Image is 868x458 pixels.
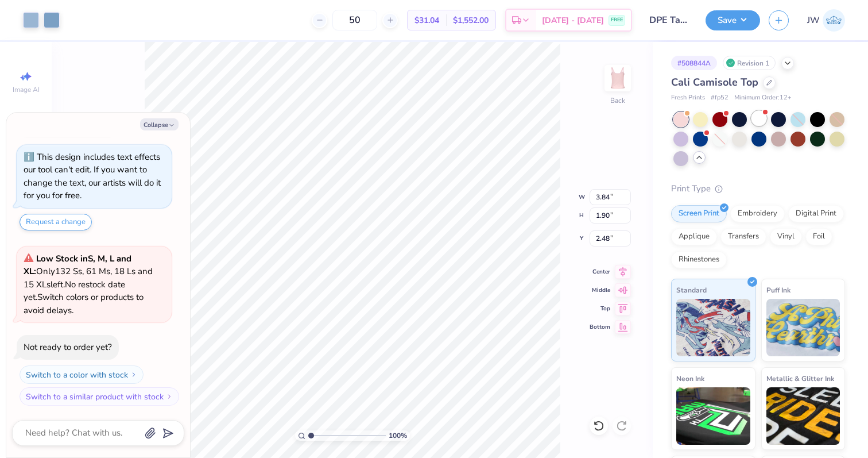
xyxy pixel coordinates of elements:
img: Back [606,67,629,90]
img: Puff Ink [766,299,840,356]
span: Cali Camisole Top [671,75,758,89]
button: Switch to a similar product with stock [20,387,179,406]
span: Middle [590,286,610,294]
div: Back [610,95,625,106]
div: Applique [671,228,717,245]
span: Standard [676,284,707,296]
span: $1,552.00 [453,14,489,26]
div: Transfers [720,228,766,245]
img: Metallic & Glitter Ink [766,387,840,445]
img: Switch to a color with stock [130,371,137,378]
span: No restock date yet. [24,279,125,303]
div: Not ready to order yet? [24,341,112,353]
div: Embroidery [730,205,785,222]
span: Neon Ink [676,372,704,384]
div: Revision 1 [723,56,776,70]
div: Digital Print [788,205,844,222]
span: Bottom [590,323,610,331]
input: Untitled Design [641,9,697,32]
span: Top [590,305,610,313]
span: Fresh Prints [671,93,705,103]
strong: Low Stock in S, M, L and XL : [24,253,131,278]
div: This design includes text effects our tool can't edit. If you want to change the text, our artist... [24,151,161,202]
img: Neon Ink [676,387,750,445]
div: Screen Print [671,205,727,222]
a: JW [807,9,845,32]
div: Print Type [671,182,845,195]
span: # fp52 [711,93,728,103]
span: JW [807,14,820,27]
button: Collapse [140,118,179,130]
img: Jane White [823,9,845,32]
div: # 508844A [671,56,717,70]
span: Minimum Order: 12 + [734,93,792,103]
span: Puff Ink [766,284,790,296]
img: Standard [676,299,750,356]
input: – – [332,10,377,30]
span: Only 132 Ss, 61 Ms, 18 Ls and 15 XLs left. Switch colors or products to avoid delays. [24,253,153,316]
span: Image AI [13,85,40,94]
span: Center [590,268,610,276]
img: Switch to a similar product with stock [166,393,173,400]
span: Metallic & Glitter Ink [766,372,834,384]
span: 100 % [389,430,407,441]
button: Save [706,10,760,30]
span: $31.04 [414,14,439,26]
button: Request a change [20,214,92,230]
div: Vinyl [770,228,802,245]
div: Foil [805,228,832,245]
span: FREE [611,16,623,24]
span: [DATE] - [DATE] [542,14,604,26]
div: Rhinestones [671,251,727,268]
button: Switch to a color with stock [20,365,144,384]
